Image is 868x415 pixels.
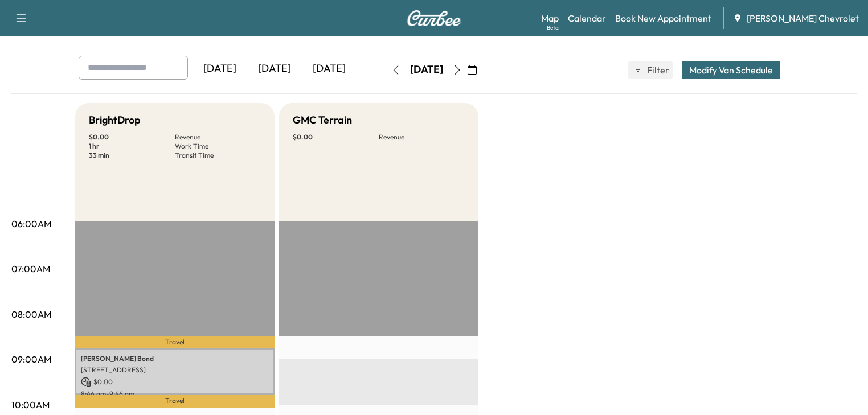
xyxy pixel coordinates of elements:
p: Revenue [379,133,465,142]
p: 10:00AM [11,398,50,412]
p: 08:00AM [11,307,51,321]
div: [DATE] [247,56,302,82]
p: $ 0.00 [89,133,175,142]
img: Curbee Logo [407,10,461,26]
div: Beta [547,23,559,32]
button: Modify Van Schedule [682,61,780,79]
button: Filter [628,61,673,79]
span: [PERSON_NAME] Chevrolet [747,11,859,25]
p: 09:00AM [11,352,51,366]
div: [DATE] [302,56,357,82]
p: Travel [75,336,275,348]
p: 06:00AM [11,217,51,231]
p: $ 0.00 [293,133,379,142]
p: [STREET_ADDRESS] [81,365,269,375]
p: 8:46 am - 9:46 am [81,389,269,398]
a: MapBeta [541,11,559,25]
p: [PERSON_NAME] Bond [81,354,269,363]
p: Revenue [175,133,261,142]
a: Book New Appointment [615,11,711,25]
p: Transit Time [175,151,261,160]
p: Work Time [175,142,261,151]
p: 1 hr [89,142,175,151]
div: [DATE] [193,56,247,82]
h5: BrightDrop [89,112,141,128]
p: Travel [75,395,275,408]
h5: GMC Terrain [293,112,352,128]
p: $ 0.00 [81,377,269,387]
div: [DATE] [410,63,443,77]
p: 07:00AM [11,262,50,276]
a: Calendar [568,11,606,25]
span: Filter [647,63,668,77]
p: 33 min [89,151,175,160]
